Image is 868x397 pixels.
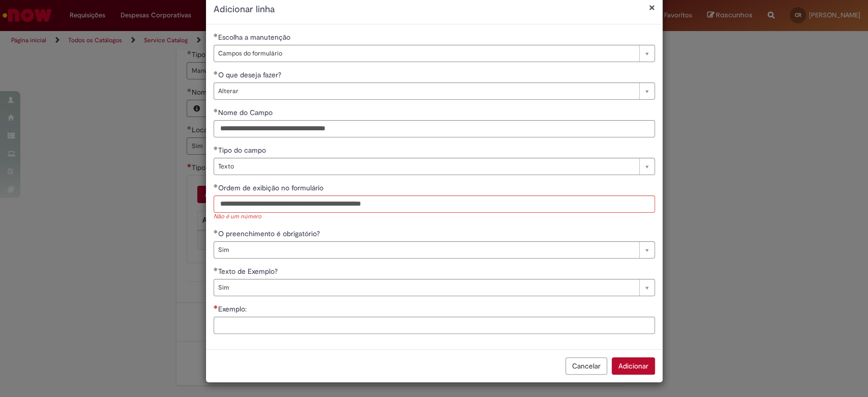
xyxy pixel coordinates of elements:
[214,3,655,16] h2: Adicionar linha
[218,83,634,99] span: Alterar
[218,242,634,258] span: Sim
[218,158,634,175] span: Texto
[214,108,218,112] span: Obrigatório Preenchido
[214,267,218,271] span: Obrigatório Preenchido
[218,45,634,62] span: Campos do formulário
[565,357,607,375] button: Cancelar
[214,213,655,221] div: Não é um número
[218,267,280,276] span: Texto de Exemplo?
[218,279,634,296] span: Sim
[218,70,283,79] span: O que deseja fazer?
[612,357,655,375] button: Adicionar
[214,317,655,334] input: Exemplo:
[214,184,218,188] span: Obrigatório Preenchido
[649,2,655,13] button: Fechar modal
[214,71,218,75] span: Obrigatório Preenchido
[218,183,325,192] span: Ordem de exibição no formulário
[218,146,268,155] span: Tipo do campo
[214,120,655,137] input: Nome do Campo
[218,108,275,117] span: Nome do Campo
[214,305,218,309] span: Necessários
[218,304,249,314] span: Exemplo:
[214,230,218,234] span: Obrigatório Preenchido
[214,33,218,37] span: Obrigatório Preenchido
[218,33,292,42] span: Escolha a manutenção
[214,195,655,213] input: Ordem de exibição no formulário
[214,146,218,150] span: Obrigatório Preenchido
[218,229,322,238] span: O preenchimento é obrigatório?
